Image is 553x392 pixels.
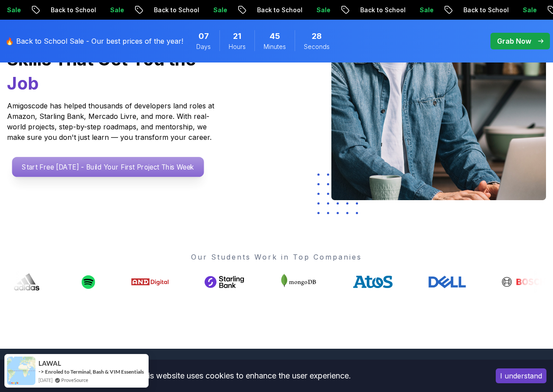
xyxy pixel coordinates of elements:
p: Sale [483,6,511,14]
span: 28 Seconds [312,30,322,42]
p: Back to School [424,6,483,14]
span: Minutes [264,42,286,51]
span: Seconds [304,42,330,51]
span: -> [38,368,44,375]
p: Sale [174,6,202,14]
span: LAWAL [38,360,61,367]
span: Hours [229,42,246,51]
span: 21 Hours [233,30,241,42]
p: Back to School [321,6,380,14]
p: Back to School [218,6,277,14]
p: Sale [277,6,305,14]
img: provesource social proof notification image [7,357,35,385]
p: Sale [380,6,408,14]
button: Accept cookies [496,368,546,383]
p: Our Students Work in Top Companies [7,252,546,262]
p: Sale [71,6,99,14]
a: ProveSource [61,376,88,384]
span: [DATE] [38,376,52,384]
p: Back to School [11,6,71,14]
div: This website uses cookies to enhance the user experience. [7,366,483,385]
a: Enroled to Terminal, Bash & VIM Essentials [45,368,144,375]
span: Days [196,42,211,51]
span: 45 Minutes [270,30,280,42]
p: 🔥 Back to School Sale - Our best prices of the year! [5,36,183,46]
p: Grab Now [497,36,531,46]
span: 7 Days [198,30,209,42]
p: Back to School [115,6,174,14]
